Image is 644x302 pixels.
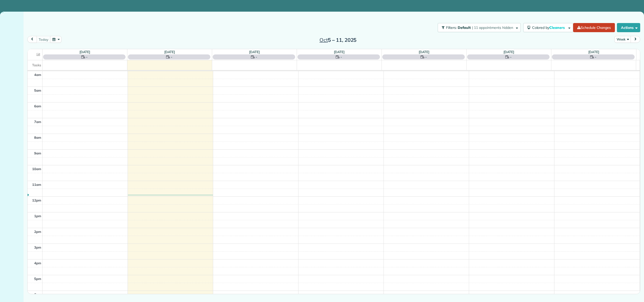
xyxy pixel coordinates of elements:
span: - [425,54,427,59]
span: 4pm [34,261,41,265]
span: - [256,54,257,59]
span: 4am [34,73,41,77]
a: [DATE] [588,50,599,54]
span: 6am [34,104,41,108]
a: [DATE] [79,50,90,54]
button: prev [27,36,37,43]
a: [DATE] [419,50,430,54]
button: Colored byCleaners [523,23,573,32]
span: - [340,54,342,59]
h2: 5 – 11, 2025 [306,37,370,43]
button: Filters: Default | 11 appointments hidden [438,23,520,32]
span: | 11 appointments hidden [472,25,513,30]
a: Filters: Default | 11 appointments hidden [435,23,520,32]
a: [DATE] [504,50,514,54]
a: [DATE] [249,50,260,54]
span: Oct [319,37,328,43]
button: Actions [617,23,640,32]
span: 5pm [34,277,41,281]
span: 10am [32,167,41,171]
span: 12pm [32,198,41,202]
span: - [510,54,512,59]
span: Colored by [532,25,567,30]
span: Default [458,25,471,30]
button: next [631,36,640,43]
a: [DATE] [164,50,175,54]
span: 8am [34,135,41,139]
span: 7am [34,120,41,124]
button: today [36,36,50,43]
span: 1pm [34,214,41,218]
a: [DATE] [334,50,345,54]
span: 5am [34,88,41,92]
span: - [171,54,172,59]
span: Tasks [32,63,41,67]
span: - [595,54,596,59]
span: 3pm [34,245,41,249]
span: Cleaners [549,25,566,30]
span: 2pm [34,230,41,234]
span: 11am [32,183,41,187]
span: 9am [34,151,41,155]
span: - [86,54,88,59]
span: 6pm [34,292,41,296]
a: Schedule Changes [573,23,615,32]
span: Filters: [446,25,457,30]
button: Week [614,36,631,43]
